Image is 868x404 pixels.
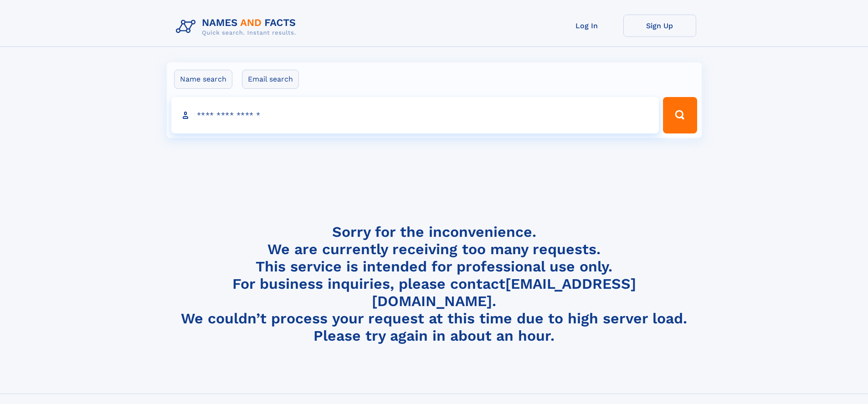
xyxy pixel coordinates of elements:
[171,97,659,133] input: search input
[172,15,303,39] img: Logo Names and Facts
[242,70,299,89] label: Email search
[174,70,232,89] label: Name search
[372,275,636,310] a: [EMAIL_ADDRESS][DOMAIN_NAME]
[623,15,696,37] a: Sign Up
[663,97,697,133] button: Search Button
[550,15,623,37] a: Log In
[172,223,696,345] h4: Sorry for the inconvenience. We are currently receiving too many requests. This service is intend...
